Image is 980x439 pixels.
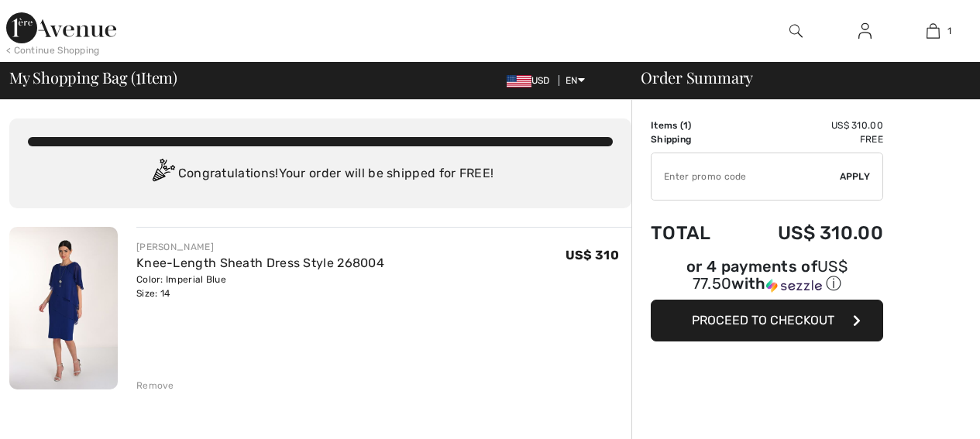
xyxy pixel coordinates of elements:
img: 1ère Avenue [6,12,116,43]
td: Items ( ) [651,118,735,132]
div: or 4 payments of with [651,259,883,294]
a: 1 [899,22,967,40]
td: US$ 310.00 [735,207,883,259]
span: EN [566,75,585,86]
td: Total [651,207,735,259]
div: Order Summary [622,70,971,85]
td: Shipping [651,132,735,146]
button: Proceed to Checkout [651,300,883,341]
div: [PERSON_NAME] [136,240,384,254]
img: My Bag [927,22,940,40]
img: My Info [858,22,872,40]
a: Knee-Length Sheath Dress Style 268004 [136,256,384,270]
td: US$ 310.00 [735,118,883,132]
div: Color: Imperial Blue Size: 14 [136,273,384,300]
img: Congratulation2.svg [147,159,178,190]
div: Congratulations! Your order will be shipped for FREE! [28,159,613,190]
span: Apply [840,170,871,183]
img: US Dollar [507,75,531,87]
span: USD [507,75,556,86]
div: or 4 payments ofUS$ 77.50withSezzle Click to learn more about Sezzle [651,259,883,300]
span: 1 [136,66,141,86]
span: US$ 310 [566,248,619,262]
span: Proceed to Checkout [692,313,834,328]
div: Remove [136,379,174,393]
img: search the website [789,22,803,40]
span: US$ 77.50 [693,257,848,293]
input: Promo code [652,153,840,200]
td: Free [735,132,883,146]
span: 1 [683,120,688,131]
img: Knee-Length Sheath Dress Style 268004 [9,227,118,389]
span: My Shopping Bag ( Item) [9,70,177,85]
span: 1 [947,24,951,38]
a: Sign In [846,22,884,41]
div: < Continue Shopping [6,43,100,57]
img: Sezzle [766,279,822,293]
